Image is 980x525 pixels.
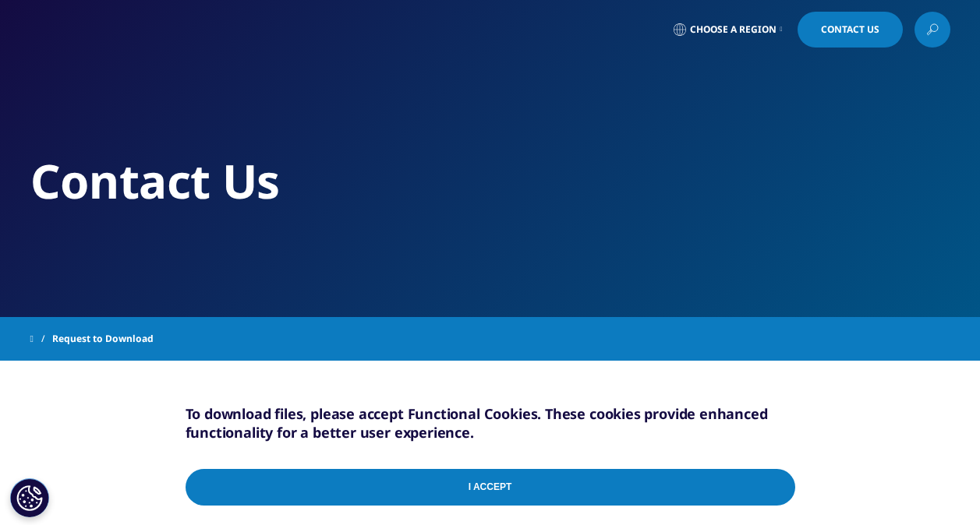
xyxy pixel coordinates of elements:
span: Contact Us [821,25,879,34]
button: Cookie 設定 [10,478,49,517]
span: Choose a Region [690,23,777,36]
a: Contact Us [798,12,903,48]
h5: To download files, please accept Functional Cookies. These cookies provide enhanced functionality... [186,404,795,442]
h2: Contact Us [30,152,950,210]
input: I Accept [186,469,795,506]
span: Request to Download [52,325,154,353]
